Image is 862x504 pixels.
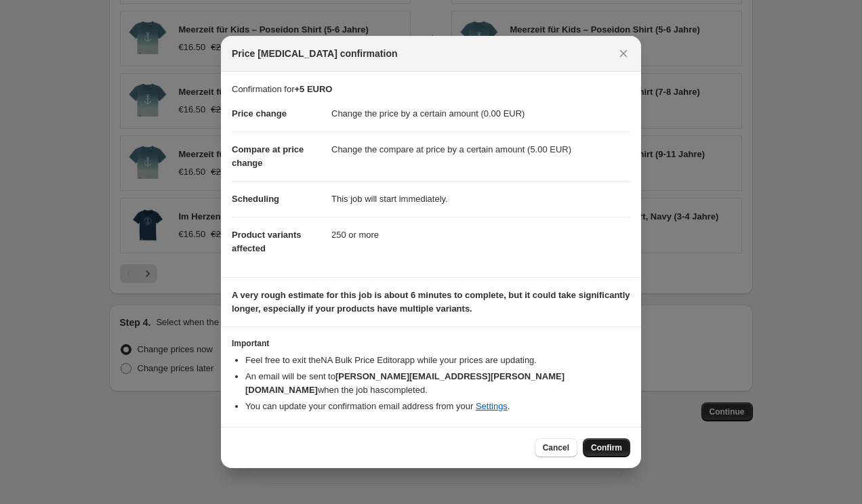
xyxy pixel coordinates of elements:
[232,108,287,119] span: Price change
[232,338,630,349] h3: Important
[331,96,630,131] dd: Change the price by a certain amount (0.00 EUR)
[245,370,630,397] li: An email will be sent to when the job has completed .
[245,371,565,395] b: [PERSON_NAME][EMAIL_ADDRESS][PERSON_NAME][DOMAIN_NAME]
[614,44,633,63] button: Close
[331,131,630,167] dd: Change the compare at price by a certain amount (5.00 EUR)
[535,438,577,457] button: Cancel
[583,438,630,457] button: Confirm
[245,400,630,413] li: You can update your confirmation email address from your .
[232,83,630,96] p: Confirmation for
[331,181,630,217] dd: This job will start immediately.
[476,401,508,411] a: Settings
[232,47,398,60] span: Price [MEDICAL_DATA] confirmation
[232,194,279,204] span: Scheduling
[232,144,304,168] span: Compare at price change
[543,442,569,453] span: Cancel
[331,217,630,253] dd: 250 or more
[232,290,630,314] b: A very rough estimate for this job is about 6 minutes to complete, but it could take significantl...
[232,230,302,253] span: Product variants affected
[294,84,332,94] b: +5 EURO
[245,354,630,367] li: Feel free to exit the NA Bulk Price Editor app while your prices are updating.
[591,442,622,453] span: Confirm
